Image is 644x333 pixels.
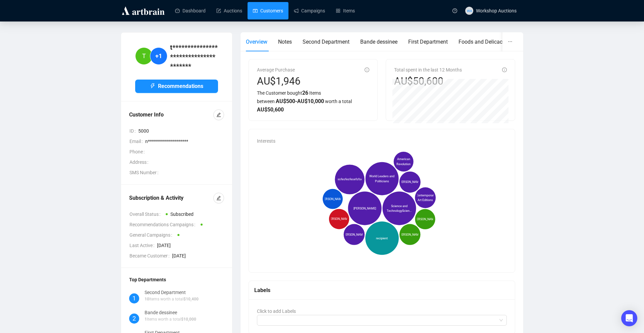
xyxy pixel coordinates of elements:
[386,204,413,213] span: Science and TechnologyScien...
[360,39,397,45] span: Bande dessinee
[376,236,388,241] span: recipient
[145,309,196,316] div: Bande dessinee
[354,206,376,211] span: [PERSON_NAME]
[246,39,267,45] span: Overview
[175,2,206,19] a: Dashboard
[145,297,149,301] span: 10
[181,317,196,322] span: $ 10,000
[129,127,138,135] span: ID
[502,67,507,72] span: info-circle
[129,231,175,239] span: General Campaigns
[158,82,203,90] span: Recommendations
[129,148,147,155] span: Phone
[145,296,199,302] p: Items worth a total
[369,174,395,183] span: World Leaders and Politicians
[170,211,194,217] span: Subscribed
[396,157,412,166] span: American Revolution
[129,138,145,145] span: Email
[321,197,344,201] span: [PERSON_NAME]
[399,180,421,184] span: [PERSON_NAME]
[508,39,513,44] span: ellipsis
[278,39,292,45] span: Notes
[150,83,155,89] span: thunderbolt
[336,2,355,19] a: Items
[399,232,421,237] span: [PERSON_NAME]
[129,221,198,228] span: Recommendations Campaigns
[132,294,136,303] span: 1
[303,39,350,45] span: Second Department
[302,90,308,96] span: 26
[365,67,369,72] span: info-circle
[257,89,369,114] div: The Customer bought Items between worth a total
[129,194,213,202] div: Subscription & Activity
[216,2,242,19] a: Auctions
[132,314,136,323] span: 2
[121,5,166,16] img: logo
[257,67,295,73] span: Average Purchase
[129,158,151,166] span: Address
[183,297,199,301] span: $ 10,400
[343,232,365,237] span: [PERSON_NAME]
[254,286,509,294] div: Labels
[172,252,224,259] span: [DATE]
[459,39,509,45] span: Foods and Delicacies
[216,196,221,200] span: edit
[408,39,448,45] span: First Department
[414,217,436,222] span: [PERSON_NAME]
[155,51,162,61] span: +1
[145,289,199,296] div: Second Department
[135,80,218,93] button: Recommendations
[157,242,224,249] span: [DATE]
[394,75,462,88] div: AU$50,600
[129,252,172,259] span: Became Customer
[129,169,161,176] span: SMS Number
[253,2,283,19] a: Customers
[452,8,457,13] span: question-circle
[276,98,324,104] span: AU$ 500 - AU$ 10,000
[394,67,462,73] span: Total spent in the last 12 Months
[294,2,325,19] a: Campaigns
[416,193,435,202] span: Contemporary Art Editions
[129,276,224,283] div: Top Departments
[138,127,224,135] span: 5000
[257,106,284,113] span: AU$ 50,600
[145,317,147,322] span: 1
[257,75,301,88] div: AU$1,946
[257,308,296,314] span: Click to add Labels
[502,32,518,51] button: ellipsis
[216,112,221,117] span: edit
[329,177,370,182] span: fesfefesfesfesfesefsfsefefe...
[145,316,196,323] p: Items worth a total
[129,111,213,119] div: Customer Info
[129,210,163,218] span: Overall Status
[476,8,517,13] span: Workshop Auctions
[129,242,157,249] span: Last Active
[328,217,350,222] span: [PERSON_NAME]
[142,51,146,61] span: T
[621,310,637,326] div: Open Intercom Messenger
[257,138,275,144] span: Interests
[467,8,472,13] span: WA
